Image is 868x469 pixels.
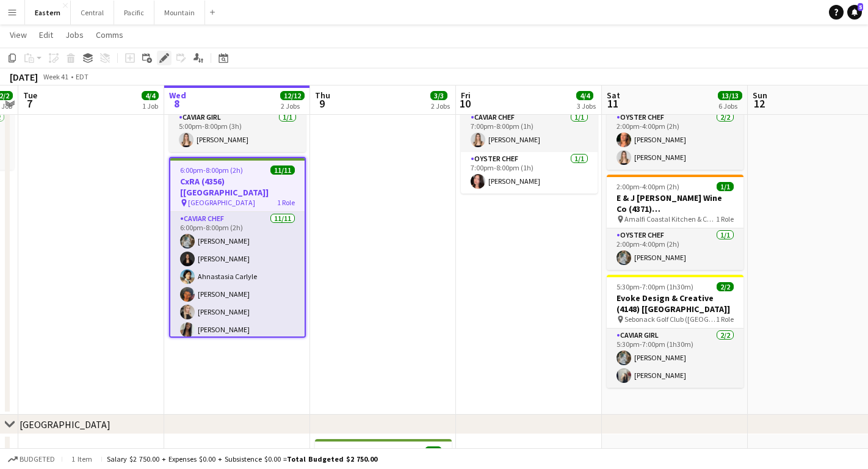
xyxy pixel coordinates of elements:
[617,282,693,291] span: 5:30pm-7:00pm (1h30m)
[430,91,447,100] span: 3/3
[10,71,38,83] div: [DATE]
[607,275,743,388] app-job-card: 5:30pm-7:00pm (1h30m)2/2Evoke Design & Creative (4148) [[GEOGRAPHIC_DATA]] Sebonack Golf Club ([G...
[858,3,863,11] span: 5
[718,101,742,111] div: 6 Jobs
[461,90,471,101] span: Fri
[170,176,305,198] h3: CxRA (4356) [[GEOGRAPHIC_DATA]]
[717,182,734,191] span: 1/1
[23,90,37,101] span: Tue
[607,111,743,170] app-card-role: Oyster Chef2/22:00pm-4:00pm (2h)[PERSON_NAME][PERSON_NAME]
[577,101,596,111] div: 3 Jobs
[607,293,743,314] h3: Evoke Design & Creative (4148) [[GEOGRAPHIC_DATA]]
[277,198,295,207] span: 1 Role
[315,90,330,101] span: Thu
[461,111,598,152] app-card-role: Caviar Chef1/17:00pm-8:00pm (1h)[PERSON_NAME]
[154,1,205,24] button: Mountain
[313,96,330,111] span: 9
[10,29,27,40] span: View
[20,418,110,431] div: [GEOGRAPHIC_DATA]
[607,90,620,101] span: Sat
[25,1,71,24] button: Eastern
[91,27,128,43] a: Comms
[847,5,862,20] a: 5
[287,454,377,464] span: Total Budgeted $2 750.00
[576,91,593,100] span: 4/4
[431,101,450,111] div: 2 Jobs
[170,212,305,431] app-card-role: Caviar Chef11/116:00pm-8:00pm (2h)[PERSON_NAME][PERSON_NAME]Ahnastasia Carlyle[PERSON_NAME][PERSO...
[76,72,89,81] div: EDT
[142,101,158,111] div: 1 Job
[425,446,442,456] span: 1/1
[718,91,742,100] span: 13/13
[716,314,734,324] span: 1 Role
[169,157,306,338] app-job-card: 6:00pm-8:00pm (2h)11/11CxRA (4356) [[GEOGRAPHIC_DATA]] [GEOGRAPHIC_DATA]1 RoleCaviar Chef11/116:0...
[751,96,767,111] span: 12
[21,96,37,111] span: 7
[188,198,255,207] span: [GEOGRAPHIC_DATA]
[624,214,716,224] span: Amalfi Coastal Kitchen & Cocktails ([GEOGRAPHIC_DATA], [GEOGRAPHIC_DATA])
[67,454,96,464] span: 1 item
[461,57,598,194] app-job-card: 7:00pm-8:00pm (1h)2/2[PERSON_NAME] Street Weddings + Events (4341) [[GEOGRAPHIC_DATA]] The [GEOGR...
[180,165,243,175] span: 6:00pm-8:00pm (2h)
[624,314,716,324] span: Sebonack Golf Club ([GEOGRAPHIC_DATA], [GEOGRAPHIC_DATA])
[34,27,58,43] a: Edit
[280,91,305,100] span: 12/12
[107,454,377,464] div: Salary $2 750.00 + Expenses $0.00 + Subsistence $0.00 =
[607,192,743,214] h3: E & J [PERSON_NAME] Wine Co (4371) [[GEOGRAPHIC_DATA]]
[40,72,71,81] span: Week 41
[60,27,89,43] a: Jobs
[717,282,734,291] span: 2/2
[461,152,598,194] app-card-role: Oyster Chef1/17:00pm-8:00pm (1h)[PERSON_NAME]
[281,101,304,111] div: 2 Jobs
[65,29,84,40] span: Jobs
[6,453,57,466] button: Budgeted
[142,91,159,100] span: 4/4
[270,165,295,175] span: 11/11
[459,96,471,111] span: 10
[753,90,767,101] span: Sun
[607,228,743,270] app-card-role: Oyster Chef1/12:00pm-4:00pm (2h)[PERSON_NAME]
[114,1,154,24] button: Pacific
[605,96,620,111] span: 11
[169,90,186,101] span: Wed
[607,329,743,388] app-card-role: Caviar Girl2/25:30pm-7:00pm (1h30m)[PERSON_NAME][PERSON_NAME]
[607,175,743,270] app-job-card: 2:00pm-4:00pm (2h)1/1E & J [PERSON_NAME] Wine Co (4371) [[GEOGRAPHIC_DATA]] Amalfi Coastal Kitche...
[617,182,679,191] span: 2:00pm-4:00pm (2h)
[325,446,388,456] span: 6:00pm-8:00pm (2h)
[169,111,306,152] app-card-role: Caviar Girl1/15:00pm-8:00pm (3h)[PERSON_NAME]
[71,1,114,24] button: Central
[20,455,55,464] span: Budgeted
[5,27,32,43] a: View
[167,96,186,111] span: 8
[716,214,734,224] span: 1 Role
[96,29,123,40] span: Comms
[39,29,53,40] span: Edit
